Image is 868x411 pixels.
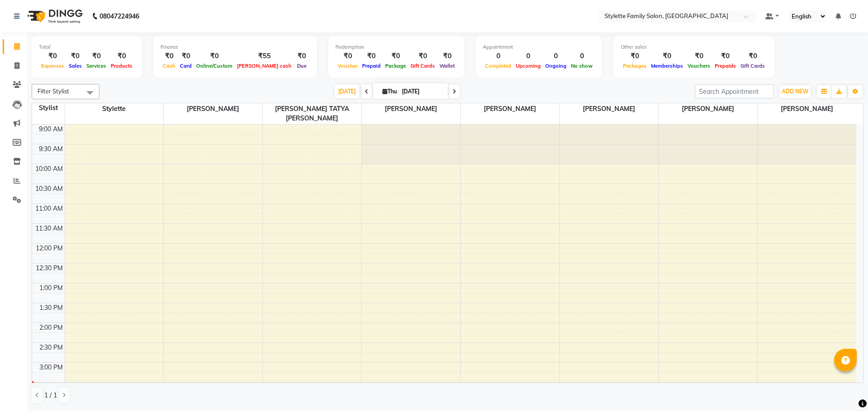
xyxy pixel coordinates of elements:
[659,103,757,115] span: [PERSON_NAME]
[99,4,139,29] b: 08047224946
[543,51,569,61] div: 0
[37,125,65,134] div: 9:00 AM
[514,63,543,69] span: Upcoming
[695,84,774,98] input: Search Appointment
[461,103,559,115] span: [PERSON_NAME]
[335,84,359,98] span: [DATE]
[34,244,65,253] div: 12:00 PM
[335,43,457,51] div: Redemption
[39,63,66,69] span: Expenses
[38,363,65,372] div: 3:00 PM
[514,51,543,61] div: 0
[335,63,360,69] span: Voucher
[164,103,262,115] span: [PERSON_NAME]
[362,103,460,115] span: [PERSON_NAME]
[621,43,767,51] div: Other sales
[38,323,65,332] div: 2:00 PM
[738,63,767,69] span: Gift Cards
[44,391,57,400] span: 1 / 1
[235,51,294,61] div: ₹55
[235,63,294,69] span: [PERSON_NAME] cash
[543,63,569,69] span: Ongoing
[38,343,65,352] div: 2:30 PM
[33,184,65,194] div: 10:30 AM
[738,51,767,61] div: ₹0
[569,51,595,61] div: 0
[34,263,65,273] div: 12:30 PM
[360,51,383,61] div: ₹0
[483,43,595,51] div: Appointment
[621,63,649,69] span: Packages
[39,43,135,51] div: Total
[65,103,164,115] span: Stylette
[32,103,65,113] div: Stylist
[383,51,408,61] div: ₹0
[38,303,65,313] div: 1:30 PM
[295,63,309,69] span: Due
[399,85,444,98] input: 2025-09-04
[66,63,84,69] span: Sales
[685,51,712,61] div: ₹0
[649,63,685,69] span: Memberships
[712,51,738,61] div: ₹0
[380,88,399,95] span: Thu
[621,51,649,61] div: ₹0
[178,63,194,69] span: Card
[33,224,65,233] div: 11:30 AM
[66,51,84,61] div: ₹0
[437,63,457,69] span: Wallet
[160,43,310,51] div: Finance
[37,144,65,154] div: 9:30 AM
[360,63,383,69] span: Prepaid
[782,88,808,95] span: ADD NEW
[38,283,65,293] div: 1:00 PM
[437,51,457,61] div: ₹0
[160,51,178,61] div: ₹0
[263,103,361,124] span: [PERSON_NAME] TATYA [PERSON_NAME]
[160,63,178,69] span: Cash
[39,51,66,61] div: ₹0
[108,63,135,69] span: Products
[560,103,658,115] span: [PERSON_NAME]
[408,51,437,61] div: ₹0
[84,63,108,69] span: Services
[569,63,595,69] span: No show
[294,51,310,61] div: ₹0
[758,103,856,115] span: [PERSON_NAME]
[33,204,65,213] div: 11:00 AM
[830,375,859,402] iframe: chat widget
[483,51,514,61] div: 0
[483,63,514,69] span: Completed
[649,51,685,61] div: ₹0
[38,383,65,392] div: 3:30 PM
[335,51,360,61] div: ₹0
[38,88,69,95] span: Filter Stylist
[194,63,235,69] span: Online/Custom
[108,51,135,61] div: ₹0
[84,51,108,61] div: ₹0
[194,51,235,61] div: ₹0
[712,63,738,69] span: Prepaids
[685,63,712,69] span: Vouchers
[178,51,194,61] div: ₹0
[383,63,408,69] span: Package
[33,164,65,174] div: 10:00 AM
[408,63,437,69] span: Gift Cards
[23,4,85,29] img: logo
[779,85,811,98] button: ADD NEW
